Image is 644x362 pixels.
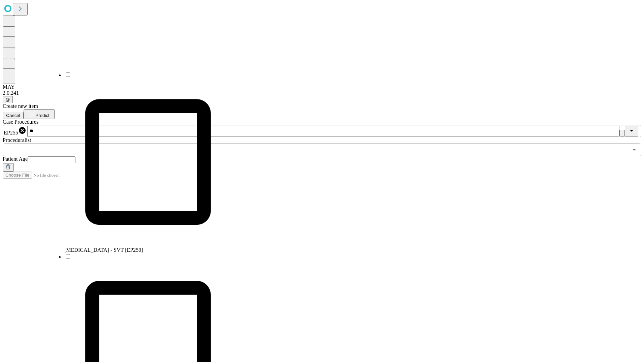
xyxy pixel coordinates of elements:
button: Predict [24,109,55,119]
span: EP255 [4,130,18,135]
span: Patient Age [3,156,28,162]
div: 2.0.241 [3,90,641,96]
button: Clear [619,130,625,137]
button: Cancel [3,112,24,119]
span: @ [5,97,10,102]
div: MAY [3,84,641,90]
span: Predict [35,113,49,118]
span: Cancel [6,113,20,118]
span: Proceduralist [3,137,31,143]
button: @ [3,96,13,103]
div: EP255 [4,126,26,136]
span: [MEDICAL_DATA] - SVT [EP250] [64,247,143,253]
button: Open [630,145,639,154]
span: Create new item [3,103,38,109]
span: Scheduled Procedure [3,119,38,125]
button: Close [625,126,638,137]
